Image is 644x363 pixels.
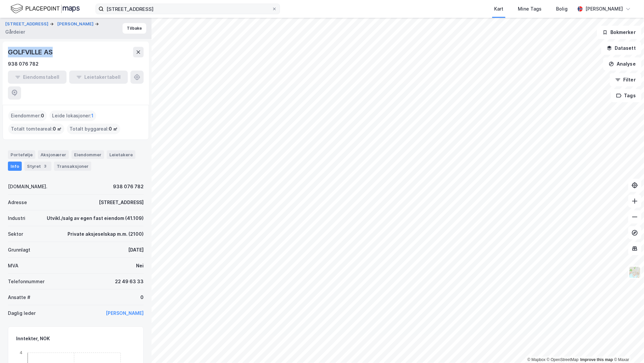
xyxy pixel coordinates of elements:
[610,73,641,86] button: Filter
[115,278,144,286] div: 22 49 63 33
[8,162,22,171] div: Info
[67,124,120,134] div: Totalt byggareal :
[8,230,23,238] div: Sektor
[8,150,35,159] div: Portefølje
[8,47,54,57] div: GOLFVILLE AS
[24,162,51,171] div: Styret
[140,293,144,301] div: 0
[597,26,641,39] button: Bokmerker
[20,350,22,355] tspan: 4
[8,309,36,317] div: Daglig leder
[38,150,69,159] div: Aksjonærer
[585,5,623,13] div: [PERSON_NAME]
[71,150,104,159] div: Eiendommer
[57,21,95,27] button: [PERSON_NAME]
[91,112,94,120] span: 1
[611,89,641,102] button: Tags
[8,214,25,222] div: Industri
[8,183,47,191] div: [DOMAIN_NAME].
[8,60,39,68] div: 938 076 782
[107,150,135,159] div: Leietakere
[8,262,18,270] div: MVA
[8,246,30,254] div: Grunnlagt
[53,125,62,133] span: 0 ㎡
[68,230,144,238] div: Private aksjeselskap m.m. (2100)
[494,5,503,13] div: Kart
[104,4,272,14] input: Søk på adresse, matrikkel, gårdeiere, leietakere eller personer
[547,357,579,362] a: OpenStreetMap
[518,5,542,13] div: Mine Tags
[611,331,644,363] iframe: Chat Widget
[109,125,118,133] span: 0 ㎡
[8,293,30,301] div: Ansatte #
[5,28,25,36] div: Gårdeier
[601,42,641,55] button: Datasett
[99,198,144,206] div: [STREET_ADDRESS]
[527,357,546,362] a: Mapbox
[123,23,146,34] button: Tilbake
[41,112,44,120] span: 0
[580,357,613,362] a: Improve this map
[54,162,91,171] div: Transaksjoner
[113,183,144,191] div: 938 076 782
[11,3,80,15] img: logo.f888ab2527a4732fd821a326f86c7f29.svg
[5,21,50,27] button: [STREET_ADDRESS]
[629,266,641,279] img: Z
[556,5,568,13] div: Bolig
[8,124,64,134] div: Totalt tomteareal :
[49,110,96,121] div: Leide lokasjoner :
[42,163,49,169] div: 3
[47,214,144,222] div: Utvikl./salg av egen fast eiendom (41.109)
[8,278,44,286] div: Telefonnummer
[603,57,641,71] button: Analyse
[16,335,50,343] div: Inntekter, NOK
[8,110,47,121] div: Eiendommer :
[136,262,144,270] div: Nei
[128,246,144,254] div: [DATE]
[8,198,27,206] div: Adresse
